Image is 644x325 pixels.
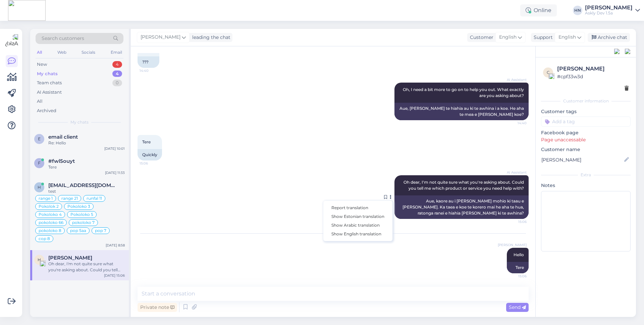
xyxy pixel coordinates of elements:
[501,219,527,224] span: 15:06
[323,221,392,230] a: Show Arabic translation
[585,5,633,10] div: [PERSON_NAME]
[38,136,41,141] span: e
[70,213,93,217] span: Pokoloko 5
[541,117,631,127] input: Add a tag
[112,80,122,86] div: 0
[541,182,631,189] p: Notes
[541,98,631,104] div: Customer information
[501,170,527,175] span: AI Assistant
[67,204,90,208] span: Pokoloko 3
[37,107,56,114] div: Archived
[39,229,61,233] span: pokoloko 8
[140,161,165,166] span: 15:06
[72,221,95,225] span: pokoloko 7
[48,188,125,194] div: test
[38,185,41,190] span: h
[39,221,63,225] span: pokoloko 66
[541,108,631,115] p: Customer tags
[112,61,122,68] div: 4
[48,261,125,273] div: Oh dear, I'm not quite sure what you're asking about. Could you tell me which product or service ...
[404,180,525,191] span: Oh dear, I'm not quite sure what you're asking about. Could you tell me which product or service ...
[48,140,125,146] div: Re: Hello
[61,196,78,200] span: range 21
[104,273,125,278] div: [DATE] 15:06
[39,204,59,208] span: Pokolok 2
[323,203,392,212] a: Report translation
[531,34,553,41] div: Support
[520,4,557,16] div: Online
[38,160,41,166] span: f
[56,48,68,57] div: Web
[39,213,62,217] span: Pokoloko 4
[190,34,230,41] div: leading the chat
[557,73,629,80] div: # cpf33w3d
[36,48,43,57] div: All
[105,170,125,175] div: [DATE] 11:33
[541,136,631,143] p: Page unaccessable
[394,195,529,219] div: Aue, kaore au i [PERSON_NAME] mohio ki taau e [PERSON_NAME]. Ka taea e koe te korero mai he aha t...
[588,33,630,42] div: Archive chat
[138,230,529,236] div: [DATE]
[501,121,527,126] span: 14:40
[38,257,41,262] span: H
[541,172,631,178] div: Extra
[39,237,50,241] span: cop 8
[142,139,151,144] span: Tere
[70,119,89,125] span: My chats
[37,71,58,77] div: My chats
[403,87,525,98] span: Oh, I need a bit more to go on to help you out. What exactly are you asking about?
[138,149,162,160] div: Quickly
[39,196,53,200] span: range 1
[625,49,631,55] img: zendesk
[5,34,18,47] img: Askly Logo
[37,98,43,105] div: All
[585,10,633,16] div: Askly Dev 1.5a
[499,34,517,41] span: English
[614,49,620,55] img: pd
[106,243,125,248] div: [DATE] 8:58
[48,164,125,170] div: Tere
[509,304,526,310] span: Send
[138,56,159,68] div: ???
[557,65,629,73] div: [PERSON_NAME]
[95,229,106,233] span: pop 7
[87,196,102,200] span: runfal 11
[547,70,550,75] span: c
[70,229,86,233] span: pop 5aa
[541,146,631,153] p: Customer name
[467,34,493,41] div: Customer
[323,212,392,221] a: Show Estonian translation
[37,89,62,96] div: AI Assistant
[585,5,640,16] a: [PERSON_NAME]Askly Dev 1.5a
[501,77,527,82] span: AI Assistant
[104,146,125,151] div: [DATE] 10:01
[498,242,527,247] span: [PERSON_NAME]
[507,262,529,273] div: Tere
[48,134,78,140] span: email client
[109,48,123,57] div: Email
[541,129,631,136] p: Facebook page
[48,182,118,188] span: h.niinemae@gmail.com
[573,6,582,15] div: HN
[323,230,392,238] a: Show English translation
[514,252,524,257] span: Hello
[541,156,623,164] input: Add name
[138,303,177,312] div: Private note
[48,255,92,261] span: Hans Niinemäe
[141,34,180,41] span: [PERSON_NAME]
[501,274,527,279] span: 15:06
[112,71,122,77] div: 4
[558,34,576,41] span: English
[48,158,75,164] span: #fwl5ouyt
[394,103,529,120] div: Aue, [PERSON_NAME] te hiahia au ki te awhina i a koe. He aha te mea e [PERSON_NAME] koe?
[80,48,97,57] div: Socials
[37,80,62,86] div: Team chats
[37,61,47,68] div: New
[140,68,165,73] span: 14:40
[42,35,84,42] span: Search customers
